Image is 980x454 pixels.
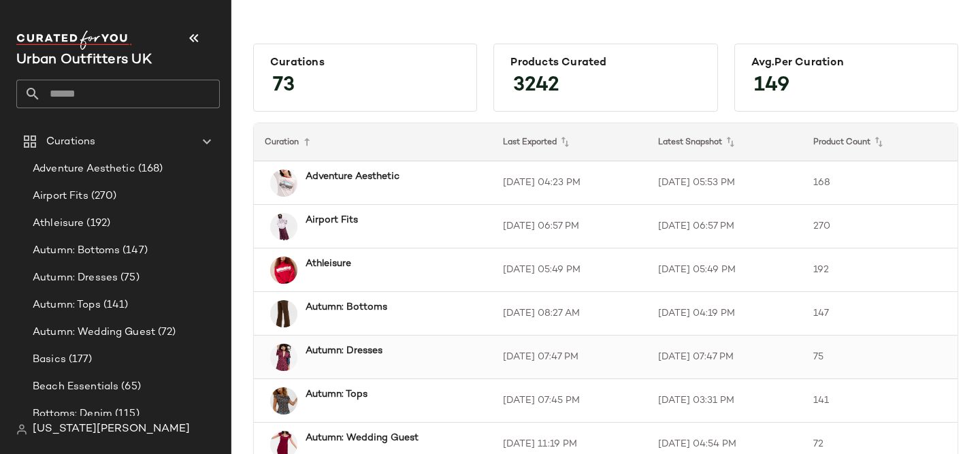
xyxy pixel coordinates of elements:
span: (65) [118,379,141,395]
td: [DATE] 04:19 PM [647,292,802,336]
span: Autumn: Tops [33,297,101,313]
span: 73 [259,61,308,110]
td: 168 [802,161,958,205]
span: 3242 [500,61,573,110]
b: Autumn: Tops [306,387,367,402]
td: 270 [802,205,958,248]
div: Products Curated [510,56,700,69]
span: (115) [112,406,140,422]
span: Athleisure [33,216,84,231]
td: 192 [802,248,958,292]
span: Basics [33,352,66,368]
td: 147 [802,292,958,336]
td: [DATE] 05:49 PM [647,248,802,292]
div: Curations [270,56,460,69]
span: [US_STATE][PERSON_NAME] [33,421,190,438]
img: 0117347820152_060_a2 [270,257,297,284]
span: Current Company Name [16,53,152,67]
span: (141) [101,297,129,313]
td: [DATE] 05:53 PM [647,161,802,205]
b: Adventure Aesthetic [306,169,399,184]
th: Curation [254,123,492,161]
span: (168) [135,161,163,177]
span: (270) [88,189,117,204]
td: [DATE] 08:27 AM [492,292,647,336]
td: 141 [802,379,958,423]
img: cfy_white_logo.C9jOOHJF.svg [16,31,132,50]
div: Avg.per Curation [751,56,941,69]
th: Product Count [802,123,958,161]
b: Athleisure [306,257,351,271]
span: Autumn: Wedding Guest [33,325,155,340]
img: svg%3e [16,424,27,435]
span: (192) [84,216,110,231]
span: (75) [118,270,140,286]
span: Adventure Aesthetic [33,161,135,177]
span: Autumn: Dresses [33,270,118,286]
td: [DATE] 07:47 PM [492,336,647,379]
th: Latest Snapshot [647,123,802,161]
img: 0130957990084_060_a2 [270,344,297,371]
td: [DATE] 05:49 PM [492,248,647,292]
img: 0112641640098_020_a2 [270,387,297,415]
td: [DATE] 07:45 PM [492,379,647,423]
span: Bottoms: Denim [33,406,112,422]
span: (147) [120,243,148,259]
img: 0119314440038_010_a2 [270,169,297,197]
b: Airport Fits [306,213,358,227]
td: [DATE] 03:31 PM [647,379,802,423]
b: Autumn: Dresses [306,344,382,358]
span: (177) [66,352,93,368]
b: Autumn: Wedding Guest [306,431,419,445]
span: Autumn: Bottoms [33,243,120,259]
b: Autumn: Bottoms [306,300,387,314]
span: Airport Fits [33,189,88,204]
img: 0122593371744_020_a2 [270,300,297,327]
th: Last Exported [492,123,647,161]
span: Beach Essentials [33,379,118,395]
td: [DATE] 06:57 PM [492,205,647,248]
td: [DATE] 04:23 PM [492,161,647,205]
td: [DATE] 07:47 PM [647,336,802,379]
span: (72) [155,325,176,340]
span: 149 [740,61,803,110]
span: Curations [46,134,95,150]
td: [DATE] 06:57 PM [647,205,802,248]
img: 0117341180080_066_a2 [270,213,297,240]
td: 75 [802,336,958,379]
